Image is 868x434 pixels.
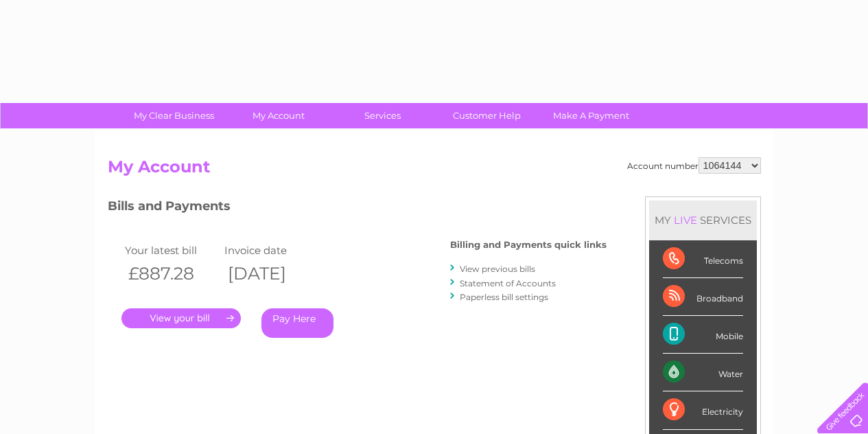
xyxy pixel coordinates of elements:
div: Telecoms [663,240,743,278]
a: My Clear Business [117,103,231,128]
a: Paperless bill settings [460,292,548,302]
a: Pay Here [261,308,333,338]
h2: My Account [108,157,761,183]
a: View previous bills [460,264,535,274]
div: Broadband [663,278,743,316]
div: LIVE [671,214,700,227]
a: My Account [222,103,335,128]
h3: Bills and Payments [108,196,607,220]
a: . [121,308,241,328]
div: Electricity [663,391,743,429]
div: Account number [627,157,761,174]
a: Statement of Accounts [460,278,556,288]
h4: Billing and Payments quick links [450,240,607,250]
td: Your latest bill [121,241,221,260]
th: £887.28 [121,260,221,288]
div: Mobile [663,316,743,354]
div: Water [663,354,743,391]
td: Invoice date [221,241,320,260]
a: Services [326,103,439,128]
a: Make A Payment [535,103,648,128]
th: [DATE] [221,260,320,288]
a: Customer Help [430,103,543,128]
div: MY SERVICES [649,201,757,240]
